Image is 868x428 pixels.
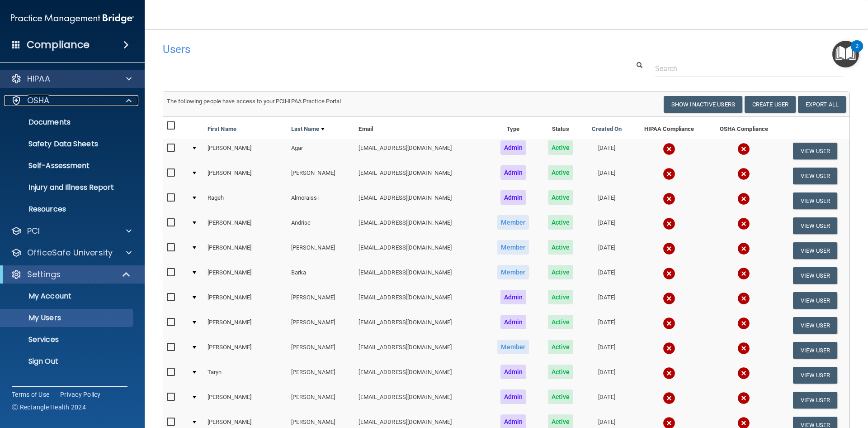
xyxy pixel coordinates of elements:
[167,98,341,105] span: The following people have access to your PCIHIPAA Practice Portal
[582,139,631,164] td: [DATE]
[793,267,838,284] button: View User
[663,267,675,280] img: cross.ca9f0e7f.svg
[163,43,558,55] h4: Users
[288,263,355,288] td: Barka
[737,143,750,155] img: cross.ca9f0e7f.svg
[793,242,838,259] button: View User
[27,95,50,106] p: OSHA
[355,288,487,313] td: [EMAIL_ADDRESS][DOMAIN_NAME]
[582,363,631,388] td: [DATE]
[497,340,529,354] span: Member
[500,390,527,404] span: Admin
[500,190,527,205] span: Admin
[204,388,288,413] td: [PERSON_NAME]
[548,390,574,404] span: Active
[355,313,487,338] td: [EMAIL_ADDRESS][DOMAIN_NAME]
[27,247,113,258] p: OfficeSafe University
[663,143,675,155] img: cross.ca9f0e7f.svg
[663,367,675,380] img: cross.ca9f0e7f.svg
[27,73,50,84] p: HIPAA
[11,95,132,106] a: OSHA
[548,290,574,304] span: Active
[745,96,796,113] button: Create User
[631,117,707,139] th: HIPAA Compliance
[663,317,675,330] img: cross.ca9f0e7f.svg
[548,190,574,205] span: Active
[497,240,529,255] span: Member
[12,390,49,399] a: Terms of Use
[204,313,288,338] td: [PERSON_NAME]
[798,96,846,113] a: Export All
[500,140,527,155] span: Admin
[548,215,574,230] span: Active
[663,242,675,255] img: cross.ca9f0e7f.svg
[582,188,631,213] td: [DATE]
[288,164,355,188] td: [PERSON_NAME]
[204,188,288,213] td: Rageh
[208,124,236,135] a: First Name
[6,335,129,344] p: Services
[204,139,288,164] td: [PERSON_NAME]
[793,317,838,334] button: View User
[663,392,675,404] img: cross.ca9f0e7f.svg
[27,226,40,236] p: PCI
[355,388,487,413] td: [EMAIL_ADDRESS][DOMAIN_NAME]
[288,338,355,363] td: [PERSON_NAME]
[664,96,742,113] button: Show Inactive Users
[548,265,574,279] span: Active
[288,188,355,213] td: Almoraissi
[548,140,574,155] span: Active
[548,340,574,354] span: Active
[737,192,750,205] img: cross.ca9f0e7f.svg
[500,290,527,304] span: Admin
[6,118,129,127] p: Documents
[548,315,574,329] span: Active
[832,41,859,67] button: Open Resource Center, 2 new notifications
[497,265,529,279] span: Member
[500,165,527,180] span: Admin
[737,168,750,180] img: cross.ca9f0e7f.svg
[737,242,750,255] img: cross.ca9f0e7f.svg
[793,292,838,309] button: View User
[663,292,675,305] img: cross.ca9f0e7f.svg
[355,188,487,213] td: [EMAIL_ADDRESS][DOMAIN_NAME]
[582,213,631,238] td: [DATE]
[288,288,355,313] td: [PERSON_NAME]
[27,269,61,280] p: Settings
[707,117,781,139] th: OSHA Compliance
[655,60,843,77] input: Search
[488,117,539,139] th: Type
[204,213,288,238] td: [PERSON_NAME]
[793,143,838,159] button: View User
[592,124,622,135] a: Created On
[355,238,487,263] td: [EMAIL_ADDRESS][DOMAIN_NAME]
[288,313,355,338] td: [PERSON_NAME]
[6,205,129,214] p: Resources
[500,365,527,379] span: Admin
[204,288,288,313] td: [PERSON_NAME]
[355,164,487,188] td: [EMAIL_ADDRESS][DOMAIN_NAME]
[582,164,631,188] td: [DATE]
[204,164,288,188] td: [PERSON_NAME]
[291,124,325,135] a: Last Name
[663,192,675,205] img: cross.ca9f0e7f.svg
[355,117,487,139] th: Email
[582,238,631,263] td: [DATE]
[500,315,527,329] span: Admin
[288,363,355,388] td: [PERSON_NAME]
[737,317,750,330] img: cross.ca9f0e7f.svg
[793,392,838,409] button: View User
[6,313,129,322] p: My Users
[663,342,675,355] img: cross.ca9f0e7f.svg
[582,388,631,413] td: [DATE]
[737,217,750,230] img: cross.ca9f0e7f.svg
[6,183,129,192] p: Injury and Illness Report
[355,338,487,363] td: [EMAIL_ADDRESS][DOMAIN_NAME]
[6,357,129,366] p: Sign Out
[548,165,574,180] span: Active
[288,388,355,413] td: [PERSON_NAME]
[793,192,838,209] button: View User
[582,338,631,363] td: [DATE]
[288,139,355,164] td: Agar
[204,363,288,388] td: Taryn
